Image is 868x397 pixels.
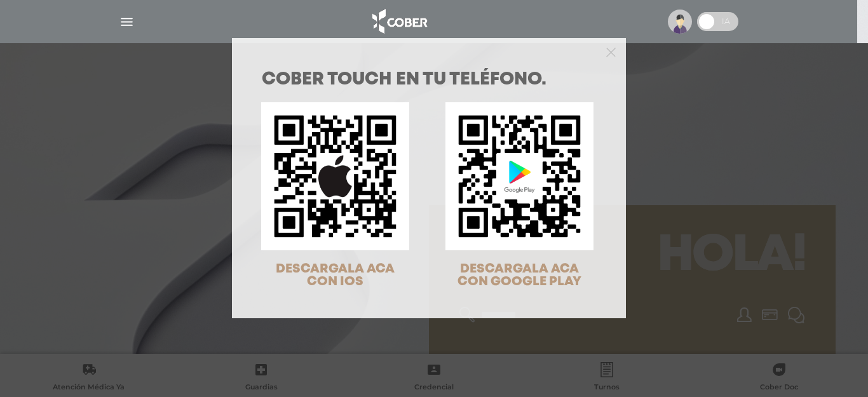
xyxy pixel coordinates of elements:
img: qr-code [445,102,593,250]
img: qr-code [261,102,409,250]
span: DESCARGALA ACA CON IOS [276,263,395,288]
button: Close [606,46,616,57]
h1: COBER TOUCH en tu teléfono. [262,71,596,89]
span: DESCARGALA ACA CON GOOGLE PLAY [458,263,581,288]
